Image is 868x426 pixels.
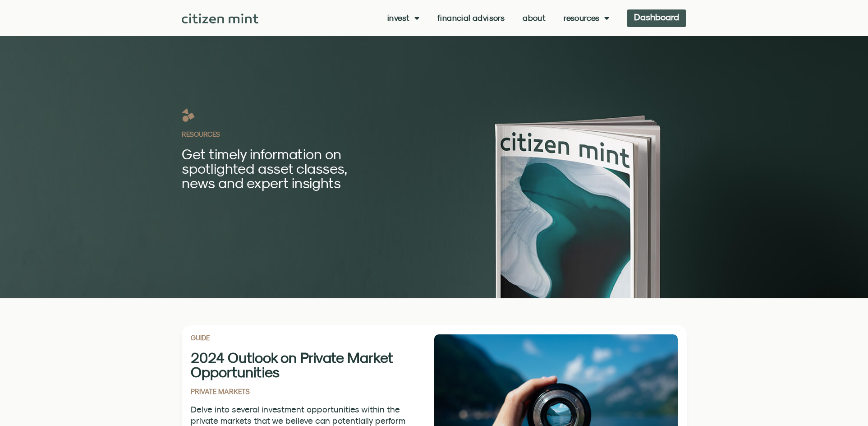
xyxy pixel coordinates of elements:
[523,14,546,23] a: About
[182,147,383,190] h2: Get timely information on spotlighted asset classes, news and expert insights
[437,14,505,23] a: Financial Advisors
[564,14,609,23] a: Resources
[191,350,407,379] h2: 2024 Outlook on Private Market Opportunities
[182,131,464,138] h2: RESOURCES
[191,334,434,341] h2: GUIDE
[191,388,434,395] h2: PRIVATE MARKETS
[182,14,259,23] img: Citizen Mint
[627,9,686,27] a: Dashboard
[387,14,609,23] nav: Menu
[387,14,419,23] a: Invest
